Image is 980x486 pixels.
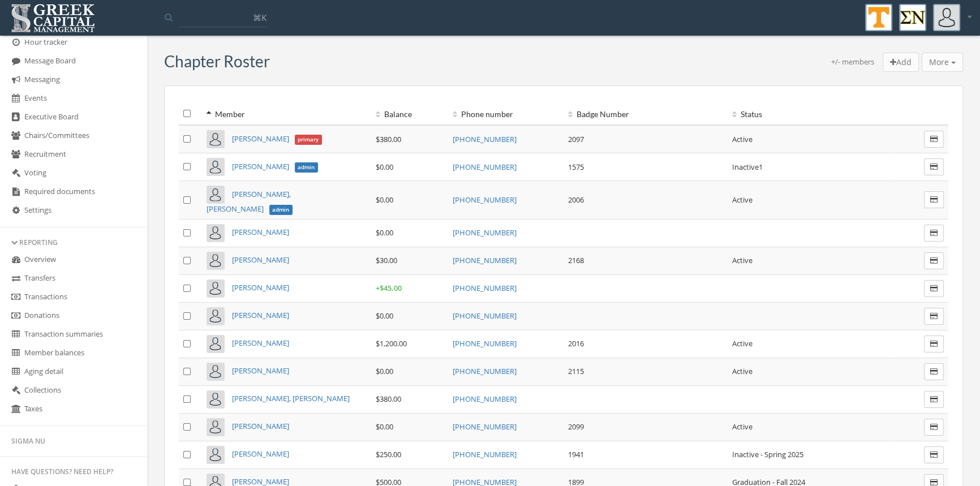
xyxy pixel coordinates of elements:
a: [PHONE_NUMBER] [453,449,517,459]
td: Inactive - Spring 2025 [728,441,892,468]
a: [PHONE_NUMBER] [453,195,517,205]
a: [PERSON_NAME], [PERSON_NAME]admin [207,189,293,214]
span: $380.00 [376,394,401,404]
a: [PHONE_NUMBER] [453,394,517,404]
td: 2097 [564,125,728,153]
td: 2168 [564,247,728,274]
td: 2016 [564,330,728,358]
td: Active [728,125,892,153]
span: [PERSON_NAME], [PERSON_NAME] [207,189,291,214]
a: [PHONE_NUMBER] [453,366,517,376]
span: primary [295,135,323,145]
td: Inactive1 [728,153,892,181]
a: [PHONE_NUMBER] [453,134,517,144]
h3: Chapter Roster [164,53,270,70]
td: 2115 [564,358,728,385]
td: Active [728,247,892,274]
a: [PERSON_NAME], [PERSON_NAME] [232,393,350,403]
span: $0.00 [376,311,393,321]
th: Phone number [448,103,564,125]
span: $380.00 [376,134,401,144]
th: Member [202,103,371,125]
div: Reporting [11,238,136,247]
a: [PERSON_NAME] [232,227,289,237]
span: [PERSON_NAME] [232,134,289,144]
a: [PERSON_NAME]admin [232,161,318,171]
a: [PHONE_NUMBER] [453,283,517,293]
a: [PERSON_NAME] [232,255,289,265]
a: [PHONE_NUMBER] [453,311,517,321]
span: [PERSON_NAME] [232,161,289,171]
a: [PHONE_NUMBER] [453,422,517,432]
td: 1575 [564,153,728,181]
a: [PERSON_NAME] [232,282,289,293]
a: [PHONE_NUMBER] [453,162,517,172]
a: [PHONE_NUMBER] [453,255,517,265]
a: [PERSON_NAME]primary [232,134,322,144]
span: $1,200.00 [376,338,407,349]
td: Active [728,358,892,385]
span: $250.00 [376,449,401,459]
td: 2099 [564,413,728,441]
td: Active [728,181,892,220]
a: [PERSON_NAME] [232,449,289,459]
td: 2006 [564,181,728,220]
a: [PHONE_NUMBER] [453,227,517,238]
span: $0.00 [376,195,393,205]
span: admin [269,205,293,215]
a: [PERSON_NAME] [232,421,289,431]
th: Balance [371,103,448,125]
td: Active [728,413,892,441]
a: [PERSON_NAME] [232,310,289,320]
a: [PERSON_NAME] [232,365,289,376]
span: + $45.00 [376,283,402,293]
a: [PHONE_NUMBER] [453,338,517,349]
span: $30.00 [376,255,397,265]
span: ⌘K [253,12,267,23]
td: Active [728,330,892,358]
span: $0.00 [376,366,393,376]
span: $0.00 [376,227,393,238]
span: $0.00 [376,422,393,432]
th: Badge Number [564,103,728,125]
span: $0.00 [376,162,393,172]
span: admin [295,162,319,173]
th: Status [728,103,892,125]
td: 1941 [564,441,728,468]
a: [PERSON_NAME] [232,338,289,348]
div: +/- members [831,57,874,72]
